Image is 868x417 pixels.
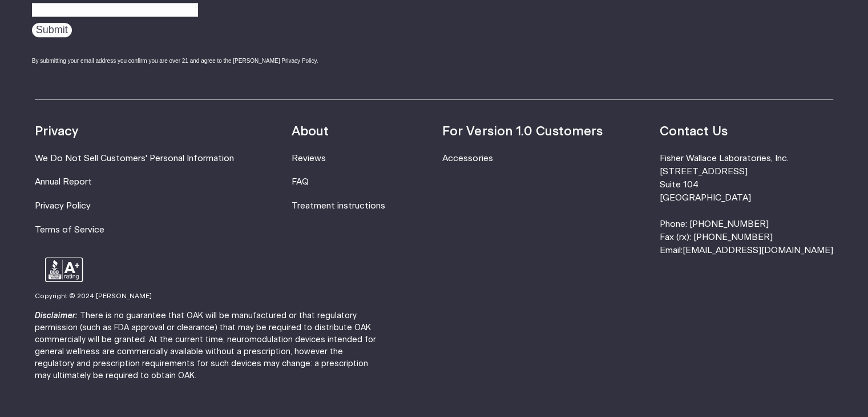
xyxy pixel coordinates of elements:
[660,125,728,138] strong: Contact Us
[292,125,329,138] strong: About
[35,178,92,186] a: Annual Report
[35,293,152,299] small: Copyright © 2024 [PERSON_NAME]
[35,226,104,234] a: Terms of Service
[292,202,385,210] a: Treatment instructions
[32,57,354,65] div: By submitting your email address you confirm you are over 21 and agree to the [PERSON_NAME] Priva...
[660,152,833,258] li: Fisher Wallace Laboratories, Inc. [STREET_ADDRESS] Suite 104 [GEOGRAPHIC_DATA] Phone: [PHONE_NUMB...
[442,125,602,138] strong: For Version 1.0 Customers
[35,154,234,163] a: We Do Not Sell Customers' Personal Information
[292,154,326,163] a: Reviews
[35,202,91,210] a: Privacy Policy
[35,310,384,382] p: There is no guarantee that OAK will be manufactured or that regulatory permission (such as FDA ap...
[442,154,492,163] a: Accessories
[292,178,309,186] a: FAQ
[35,312,78,320] strong: Disclaimer:
[35,125,78,138] strong: Privacy
[683,246,833,255] a: [EMAIL_ADDRESS][DOMAIN_NAME]
[32,23,72,37] input: Submit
